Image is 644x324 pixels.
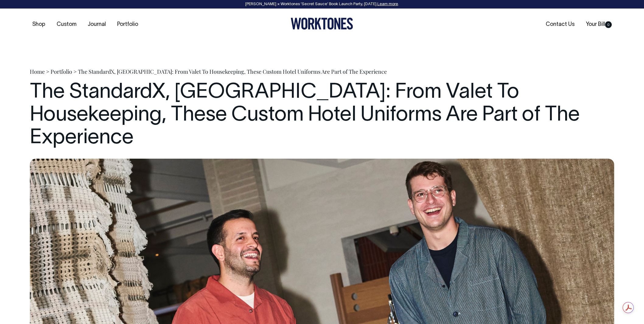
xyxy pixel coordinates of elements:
[377,2,398,6] a: Learn more
[543,19,577,30] a: Contact Us
[51,68,72,75] a: Portfolio
[46,68,49,75] span: >
[85,19,108,30] a: Journal
[30,68,45,75] a: Home
[605,21,612,28] span: 0
[30,81,614,150] h1: The StandardX, [GEOGRAPHIC_DATA]: From Valet To Housekeeping, These Custom Hotel Uniforms Are Par...
[30,19,48,30] a: Shop
[115,19,141,30] a: Portfolio
[73,68,77,75] span: >
[78,68,387,75] span: The StandardX, [GEOGRAPHIC_DATA]: From Valet To Housekeeping, These Custom Hotel Uniforms Are Par...
[583,19,614,30] a: Your Bill0
[54,19,79,30] a: Custom
[6,2,638,6] div: [PERSON_NAME] × Worktones ‘Secret Sauce’ Book Launch Party, [DATE]. .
